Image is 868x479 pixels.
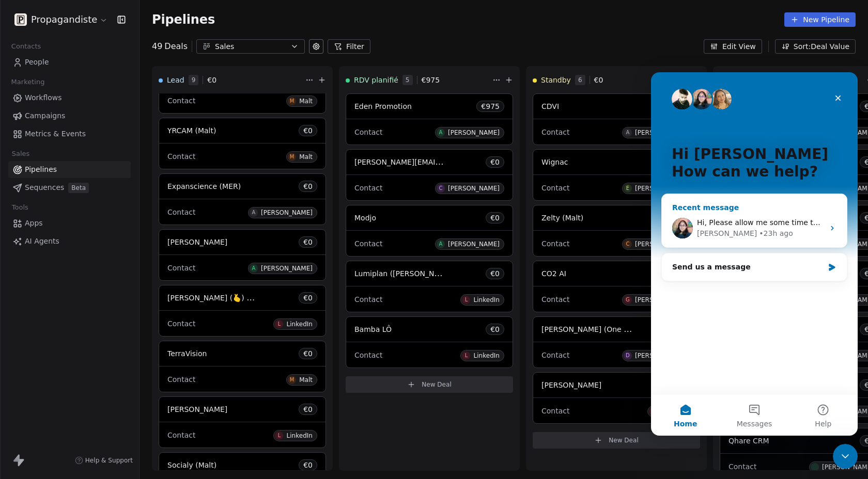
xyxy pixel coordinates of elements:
div: LinkedIn [473,296,500,304]
span: 5 [402,75,413,85]
span: Contact [541,407,569,415]
div: TerraVision€0ContactMMalt [159,341,326,392]
button: Propagandiste [12,11,110,28]
span: Modjo [354,214,376,222]
span: TerraVision [167,349,207,358]
span: Help & Support [85,456,133,465]
div: Zelty (Malt)€0ContactC[PERSON_NAME] [533,205,700,257]
div: Wignac€0ContactE[PERSON_NAME] [533,149,700,201]
button: Edit View [704,39,762,54]
div: Lead9€0 [159,67,303,93]
div: A [439,240,442,248]
span: New Deal [422,380,452,389]
div: À relancer8€0 [720,67,864,93]
a: AI Agents [8,233,131,250]
div: Close [178,17,196,35]
div: G [626,296,630,304]
div: D [626,352,630,360]
span: Metrics & Events [25,129,86,139]
div: [PERSON_NAME] [635,241,687,248]
span: 6 [575,75,585,85]
div: [PERSON_NAME] [448,241,500,248]
span: Contact [167,375,195,384]
a: Apps [8,215,131,232]
div: YRCAM (Malt)€0ContactMMalt [159,118,326,169]
div: Malt [299,98,313,105]
span: € 0 [303,293,313,303]
span: € 0 [303,460,313,470]
div: Malt [299,153,313,161]
span: € 0 [303,237,313,247]
div: CO2 AI€0ContactG[PERSON_NAME] [533,261,700,312]
span: Contact [167,264,195,272]
span: € 0 [303,125,313,136]
span: [PERSON_NAME] (One Pager) [541,324,647,334]
div: [PERSON_NAME] [635,185,687,192]
div: [PERSON_NAME]€0ContactA[PERSON_NAME] [159,229,326,281]
a: Workflows [8,89,131,106]
span: RDV planifié [354,75,398,85]
button: New Deal [346,376,513,393]
div: Sales [215,41,286,52]
div: A [252,264,255,273]
span: Contact [541,184,569,192]
span: Contact [541,295,569,304]
div: [PERSON_NAME] (🫰) Massot€0ContactLLinkedIn [159,285,326,337]
span: Sequences [25,182,64,193]
div: [PERSON_NAME] [635,352,687,359]
span: People [25,57,49,68]
span: YRCAM (Malt) [167,126,216,135]
div: [PERSON_NAME] [635,129,687,136]
button: New Pipeline [784,12,856,27]
a: Metrics & Events [8,125,131,142]
span: € 975 [422,75,440,85]
span: Contact [354,295,382,304]
span: Contact [541,239,569,248]
span: Eden Promotion [354,102,412,110]
div: [PERSON_NAME] [46,156,106,167]
span: Pipelines [152,12,215,27]
a: Pipelines [8,161,131,178]
div: Standby6€0 [533,67,677,93]
div: Send us a message [21,189,173,200]
span: Hi, Please allow me some time to check this. I will get back to you with an update. [46,146,345,154]
div: [PERSON_NAME] [448,129,500,136]
span: Contact [354,184,382,192]
span: Contact [167,431,195,439]
span: € 0 [490,324,500,334]
span: AI Agents [25,236,59,247]
div: Eden Promotion€975ContactA[PERSON_NAME] [346,93,513,145]
span: Contact [354,351,382,359]
div: Malt [299,376,313,384]
span: [PERSON_NAME] [167,238,227,246]
div: • 23h ago [108,156,142,167]
div: Modjo€0ContactA[PERSON_NAME] [346,205,513,257]
div: C [626,240,629,248]
a: SequencesBeta [8,179,131,196]
div: L [278,320,281,328]
button: New Deal [533,432,700,449]
div: E [626,184,629,193]
span: Messages [86,348,121,355]
div: 49 [152,40,188,53]
span: € 0 [490,157,500,167]
span: Contact [354,128,382,136]
span: CO2 AI [541,269,566,278]
div: [PERSON_NAME][EMAIL_ADDRESS][PERSON_NAME][DOMAIN_NAME]€0ContactC[PERSON_NAME] [346,149,513,201]
div: L [465,352,468,360]
iframe: Intercom live chat [651,72,858,436]
div: [PERSON_NAME] (One Pager)€0ContactD[PERSON_NAME] [533,316,700,368]
div: [PERSON_NAME]€0ContactLLinkedIn [159,396,326,448]
span: Help [164,348,180,355]
span: € 0 [303,404,313,414]
div: M [290,153,295,161]
a: Help & Support [75,456,133,465]
span: Sales [7,146,34,162]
